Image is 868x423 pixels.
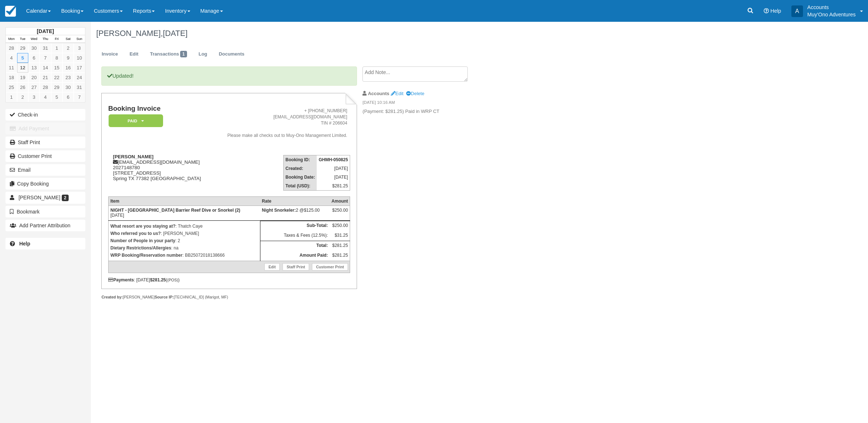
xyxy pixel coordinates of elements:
th: Mon [6,35,17,43]
td: $281.25 [330,241,350,251]
em: [DATE] 10:16 AM [362,99,485,107]
strong: [PERSON_NAME] [113,154,154,159]
img: checkfront-main-nav-mini-logo.png [5,6,16,17]
a: 6 [28,53,40,63]
a: 16 [62,63,74,73]
button: Add Partner Attribution [5,220,85,231]
a: 21 [40,73,51,82]
strong: [DATE] [37,28,54,34]
p: : [PERSON_NAME] [110,230,258,237]
td: 2 @ [260,206,330,220]
th: Item [108,196,260,206]
th: Booking ID: [284,155,317,164]
strong: Source IP: [155,295,174,299]
small: (POS) [167,278,178,282]
a: 18 [6,73,17,82]
a: 26 [17,82,28,92]
i: Help [764,8,769,13]
a: Delete [406,91,424,96]
button: Bookmark [5,206,85,217]
th: Total: [260,241,330,251]
button: Email [5,164,85,176]
a: 1 [51,43,62,53]
a: 9 [62,53,74,63]
a: 30 [62,82,74,92]
a: Documents [213,47,250,61]
strong: Dietary Restrictions/Allergies [110,245,171,251]
a: 19 [17,73,28,82]
a: 20 [28,73,40,82]
a: 5 [17,53,28,63]
a: Edit [264,263,280,271]
th: Sun [74,35,85,43]
span: 1 [180,51,187,57]
a: 28 [6,43,17,53]
a: Staff Print [283,263,309,271]
em: Paid [109,114,163,127]
td: $281.25 [330,251,350,261]
strong: Number of People in your party [110,238,175,243]
th: Amount Paid: [260,251,330,261]
td: [DATE] [317,164,350,173]
th: Fri [51,35,62,43]
strong: WRP Booking/Reservation number [110,253,182,258]
div: [PERSON_NAME] [TECHNICAL_ID] (Marigot, MF) [101,294,357,300]
a: 25 [6,82,17,92]
address: + [PHONE_NUMBER] [EMAIL_ADDRESS][DOMAIN_NAME] TIN # 206604 Please make all checks out to Muy-Ono ... [214,108,347,139]
a: 15 [51,63,62,73]
a: 10 [74,53,85,63]
strong: Night Snorkeler [262,208,296,213]
a: Log [193,47,213,61]
th: Booking Date: [284,173,317,182]
strong: Payments [108,277,134,282]
p: Accounts [807,4,856,11]
th: Sub-Total: [260,221,330,231]
strong: Accounts [368,91,389,96]
div: [EMAIL_ADDRESS][DOMAIN_NAME] 2027148780 [STREET_ADDRESS] Spring TX 77382 [GEOGRAPHIC_DATA] [108,154,211,190]
th: Tue [17,35,28,43]
a: Paid [108,114,161,127]
span: $125.00 [304,208,320,213]
a: 27 [28,82,40,92]
span: [DATE] [163,29,187,38]
strong: GHMH-050825 [319,157,348,162]
button: Copy Booking [5,178,85,190]
a: 3 [74,43,85,53]
strong: $281.25 [150,277,166,282]
a: 6 [62,92,74,102]
a: 1 [6,92,17,102]
a: Edit [124,47,144,61]
h1: Booking Invoice [108,105,211,113]
span: [PERSON_NAME] [19,195,60,200]
a: [PERSON_NAME] 2 [5,192,85,203]
th: Sat [62,35,74,43]
a: 31 [40,43,51,53]
td: [DATE] [317,173,350,182]
span: Help [770,8,781,14]
a: Edit [391,91,403,96]
a: 22 [51,73,62,82]
a: 5 [51,92,62,102]
td: $250.00 [330,221,350,231]
a: Transactions1 [145,47,192,61]
div: $250.00 [332,208,348,219]
a: 28 [40,82,51,92]
a: 12 [17,63,28,73]
div: A [791,5,803,17]
strong: What resort are you staying at? [110,224,175,229]
p: : BB25072018138666 [110,252,258,259]
a: Staff Print [5,137,85,148]
b: Help [19,241,30,247]
a: 4 [6,53,17,63]
a: 7 [40,53,51,63]
a: 23 [62,73,74,82]
a: 29 [51,82,62,92]
a: 8 [51,53,62,63]
a: 24 [74,73,85,82]
a: 29 [17,43,28,53]
th: Rate [260,196,330,206]
th: Thu [40,35,51,43]
a: 17 [74,63,85,73]
a: Help [5,238,85,249]
a: 31 [74,82,85,92]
